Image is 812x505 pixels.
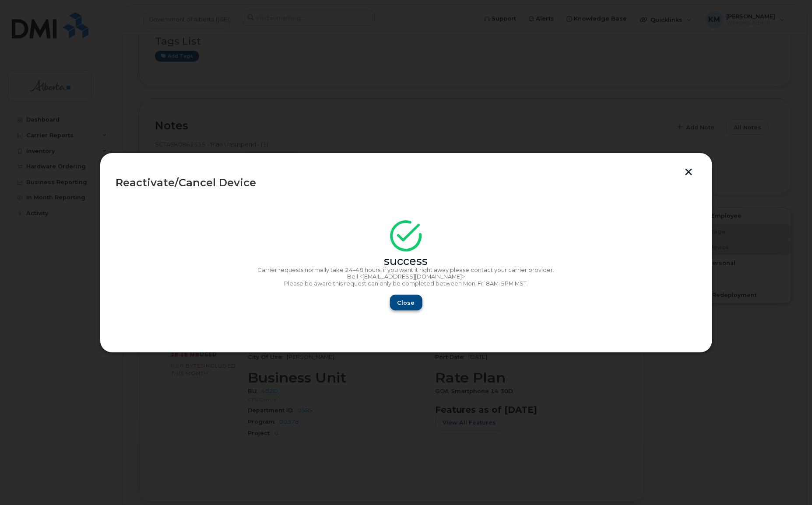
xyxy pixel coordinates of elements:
p: Carrier requests normally take 24–48 hours, if you want it right away please contact your carrier... [116,267,696,274]
div: success [116,258,696,265]
button: Close [390,295,422,310]
p: Bell <[EMAIL_ADDRESS][DOMAIN_NAME]> [116,273,696,280]
div: Reactivate/Cancel Device [116,178,696,188]
span: Close [397,299,415,307]
p: Please be aware this request can only be completed between Mon-Fri 8AM-5PM MST. [116,280,696,287]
